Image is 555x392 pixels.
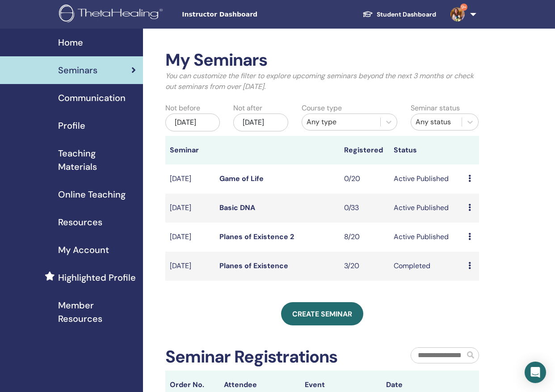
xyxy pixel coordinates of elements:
span: Member Resources [58,299,136,325]
span: Profile [58,119,85,132]
td: Active Published [389,164,464,194]
div: [DATE] [233,114,288,131]
label: Course type [302,103,342,114]
span: Home [58,36,83,49]
span: Communication [58,91,126,105]
a: Game of Life [219,174,264,183]
div: [DATE] [165,114,220,131]
span: Create seminar [292,309,352,319]
td: [DATE] [165,194,215,223]
span: Seminars [58,63,97,77]
th: Registered [340,136,389,164]
span: Instructor Dashboard [182,10,316,19]
a: Planes of Existence [219,261,288,270]
td: Active Published [389,194,464,223]
span: 9+ [460,4,467,11]
span: Resources [58,215,102,229]
h2: Seminar Registrations [165,347,337,367]
a: Create seminar [281,302,363,325]
div: Any type [307,117,376,127]
a: Planes of Existence 2 [219,232,294,241]
div: Open Intercom Messenger [525,362,546,383]
img: graduation-cap-white.svg [362,10,373,18]
td: 3/20 [340,252,389,281]
th: Status [389,136,464,164]
span: Teaching Materials [58,147,136,173]
img: logo.png [59,4,166,25]
span: My Account [58,243,109,257]
span: Online Teaching [58,188,126,201]
td: Active Published [389,223,464,252]
p: You can customize the filter to explore upcoming seminars beyond the next 3 months or check out s... [165,71,479,92]
td: [DATE] [165,223,215,252]
h2: My Seminars [165,50,479,71]
div: Any status [416,117,458,127]
td: 0/20 [340,164,389,194]
img: default.jpg [450,7,465,21]
th: Seminar [165,136,215,164]
td: 0/33 [340,194,389,223]
td: [DATE] [165,164,215,194]
label: Seminar status [411,103,460,114]
a: Student Dashboard [355,6,443,23]
label: Not before [165,103,200,114]
label: Not after [233,103,262,114]
td: 8/20 [340,223,389,252]
td: [DATE] [165,252,215,281]
td: Completed [389,252,464,281]
a: Basic DNA [219,203,255,212]
span: Highlighted Profile [58,271,136,284]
